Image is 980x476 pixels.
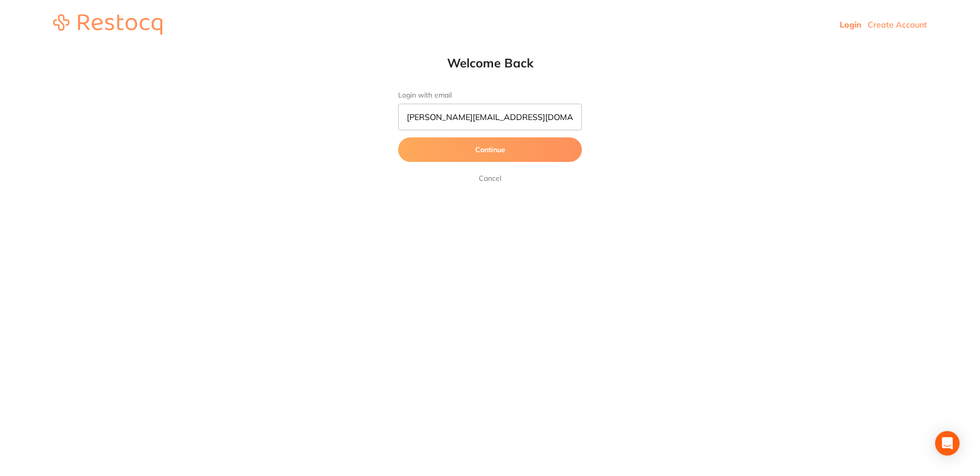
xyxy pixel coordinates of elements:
img: restocq_logo.svg [53,14,162,35]
a: Login [840,19,862,30]
button: Continue [398,137,582,162]
label: Login with email [398,91,582,100]
a: Create Account [868,19,927,30]
div: Open Intercom Messenger [935,431,960,456]
a: Cancel [477,172,503,184]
